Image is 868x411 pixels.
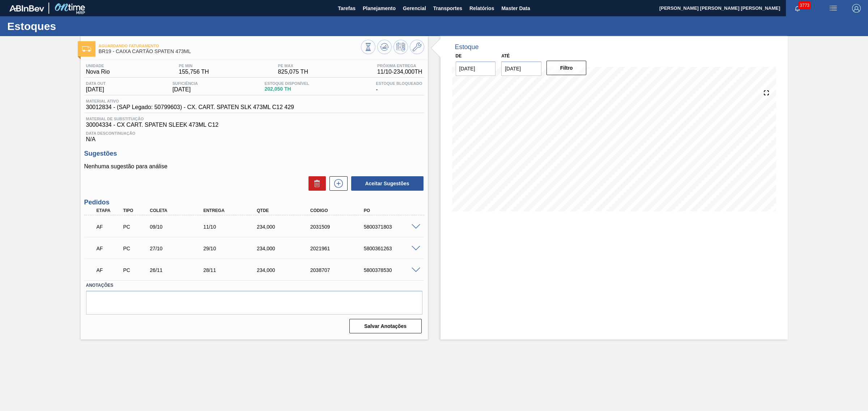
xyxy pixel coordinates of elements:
[546,61,587,75] button: Filtro
[278,69,308,75] span: 825,075 TH
[255,246,316,251] div: 234,000
[393,40,408,54] button: Programar Estoque
[501,4,530,13] span: Master Data
[377,64,422,68] span: Próxima Entrega
[95,208,123,213] div: Etapa
[798,1,811,9] span: 3773
[852,4,861,13] img: Logout
[829,4,838,13] img: userActions
[455,43,479,51] div: Estoque
[362,208,423,213] div: PO
[433,4,462,13] span: Transportes
[309,208,369,213] div: Código
[786,3,809,13] button: Notificações
[501,61,541,76] input: dd/mm/yyyy
[86,117,422,121] span: Material de Substituição
[86,122,422,128] span: 30004334 - CX CART. SPATEN SLEEK 473ML C12
[121,224,150,230] div: Pedido de Compra
[361,40,375,54] button: Visão Geral dos Estoques
[121,246,150,251] div: Pedido de Compra
[179,69,209,75] span: 155,756 TH
[348,176,424,191] div: Aceitar Sugestões
[86,86,106,93] span: [DATE]
[121,208,150,213] div: Tipo
[201,267,262,273] div: 28/11/2025
[309,267,369,273] div: 2038707
[201,224,262,230] div: 11/10/2025
[265,81,309,86] span: Estoque Disponível
[7,22,136,30] h1: Estoques
[377,69,422,75] span: 11/10 - 234,000 TH
[255,224,316,230] div: 234,000
[95,219,123,235] div: Aguardando Faturamento
[97,246,122,251] p: AF
[9,5,44,12] img: TNhmsLtSVTkK8tSr43FrP2fwEKptu5GPRR3wAAAABJRU5ErkJggg==
[374,81,424,93] div: -
[95,241,123,256] div: Aguardando Faturamento
[148,208,209,213] div: Coleta
[86,104,294,111] span: 30012834 - (SAP Legado: 50799603) - CX. CART. SPATEN SLK 473ML C12 429
[351,176,424,191] button: Aceitar Sugestões
[99,49,361,54] span: BR19 - CAIXA CARTÃO SPATEN 473ML
[201,246,262,251] div: 29/10/2025
[148,224,209,230] div: 09/10/2025
[84,163,424,170] p: Nenhuma sugestão para análise
[86,64,110,68] span: Unidade
[410,40,424,54] button: Ir ao Master Data / Geral
[84,128,424,143] div: N/A
[201,208,262,213] div: Entrega
[376,81,422,86] span: Estoque Bloqueado
[309,224,369,230] div: 2031509
[179,64,209,68] span: PE MIN
[326,176,348,191] div: Nova sugestão
[501,53,510,59] label: Até
[173,81,198,86] span: Suficiência
[86,99,294,103] span: Material ativo
[97,224,122,230] p: AF
[265,86,309,92] span: 202,050 TH
[86,69,110,75] span: Nova Rio
[362,246,423,251] div: 5800361263
[148,246,209,251] div: 27/10/2025
[82,46,91,52] img: Ícone
[86,81,106,86] span: Data out
[309,246,369,251] div: 2021961
[84,199,424,206] h3: Pedidos
[469,4,494,13] span: Relatórios
[456,61,496,76] input: dd/mm/yyyy
[255,267,316,273] div: 234,000
[362,224,423,230] div: 5800371803
[86,280,422,291] label: Anotações
[278,64,308,68] span: PE MAX
[349,319,422,333] button: Salvar Anotações
[84,150,424,157] h3: Sugestões
[377,40,392,54] button: Atualizar Gráfico
[148,267,209,273] div: 26/11/2025
[456,53,462,59] label: De
[97,267,122,273] p: AF
[255,208,316,213] div: Qtde
[99,44,361,48] span: Aguardando Faturamento
[362,267,423,273] div: 5800378530
[95,262,123,278] div: Aguardando Faturamento
[86,131,422,135] span: Data Descontinuação
[338,4,356,13] span: Tarefas
[363,4,396,13] span: Planejamento
[403,4,426,13] span: Gerencial
[173,86,198,93] span: [DATE]
[121,267,150,273] div: Pedido de Compra
[305,176,326,191] div: Excluir Sugestões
